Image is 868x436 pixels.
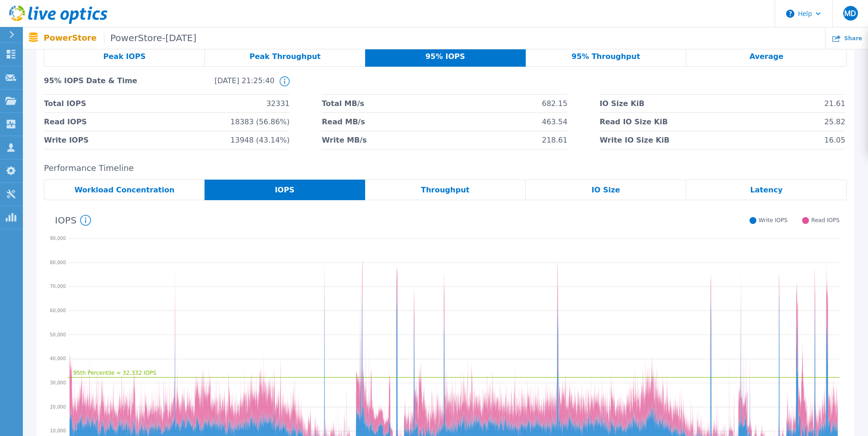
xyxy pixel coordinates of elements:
text: 60,000 [50,308,66,313]
span: IO Size [592,186,620,194]
span: Write MB/s [322,131,367,149]
span: 21.61 [825,95,846,112]
span: 95% IOPS [426,53,465,60]
span: 218.61 [542,131,567,149]
span: Total MB/s [322,95,364,112]
p: PowerStore [44,33,197,43]
text: 30,000 [50,380,66,385]
span: 18383 (56.86%) [231,113,290,131]
span: Write IOPS [759,217,787,224]
span: Throughput [421,186,469,194]
span: 95% Throughput [571,53,640,60]
text: 90,000 [50,236,66,241]
span: 463.54 [542,113,567,131]
text: 40,000 [50,356,66,362]
span: Latency [750,186,783,194]
text: 50,000 [50,332,66,337]
span: Read MB/s [322,113,365,131]
h2: Performance Timeline [44,164,847,173]
span: 16.05 [825,131,846,149]
text: 80,000 [50,260,66,265]
span: Write IO Size KiB [599,131,669,149]
span: MD [844,10,856,17]
span: IO Size KiB [599,95,644,112]
span: Peak IOPS [103,53,146,60]
h4: IOPS [55,215,91,226]
span: Write IOPS [44,131,89,149]
span: [DATE] 21:25:40 [159,76,275,94]
span: Read IOPS [44,113,87,131]
span: Total IOPS [44,95,86,112]
span: Read IOPS [811,217,840,224]
text: 10,000 [50,429,66,434]
span: Read IO Size KiB [599,113,668,131]
span: IOPS [275,186,295,194]
span: Peak Throughput [249,53,321,60]
span: Average [749,53,783,60]
span: Share [844,36,862,41]
span: 682.15 [542,95,567,112]
text: 20,000 [50,404,66,409]
span: PowerStore-[DATE] [104,33,196,43]
span: 13948 (43.14%) [231,131,290,149]
text: 70,000 [50,284,66,289]
span: 32331 [266,95,290,112]
text: 95th Percentile = 32,332 IOPS [73,370,156,376]
span: 25.82 [825,113,846,131]
span: 95% IOPS Date & Time [44,76,159,94]
span: Workload Concentration [75,186,175,194]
